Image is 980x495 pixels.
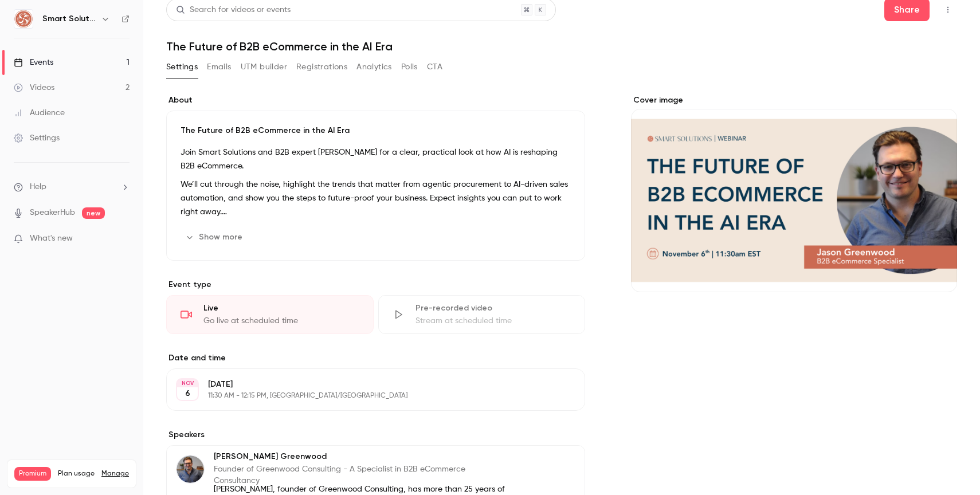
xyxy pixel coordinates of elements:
h6: Smart Solutions [42,13,96,25]
img: Smart Solutions [14,10,33,28]
button: Settings [166,58,198,76]
span: Help [30,181,46,193]
p: Event type [166,279,585,290]
p: 11:30 AM - 12:15 PM, [GEOGRAPHIC_DATA]/[GEOGRAPHIC_DATA] [208,391,524,400]
p: Founder of Greenwood Consulting - A Specialist in B2B eCommerce Consultancy [214,463,511,486]
button: Registrations [296,58,347,76]
label: Date and time [166,352,585,364]
label: Cover image [631,95,957,106]
button: Polls [401,58,418,76]
a: Manage [101,469,129,478]
span: What's new [30,233,73,245]
p: The Future of B2B eCommerce in the AI Era [181,125,571,136]
div: NOV [177,379,198,387]
div: Pre-recorded videoStream at scheduled time [378,295,586,334]
div: Search for videos or events [176,4,291,16]
p: We’ll cut through the noise, highlight the trends that matter from agentic procurement to AI-driv... [181,178,571,219]
button: Emails [207,58,231,76]
a: SpeakerHub [30,207,75,219]
label: Speakers [166,429,585,441]
div: Videos [14,82,54,93]
div: Settings [14,132,60,144]
p: 6 [185,388,190,399]
li: help-dropdown-opener [14,181,130,193]
img: Jason Greenwood [177,455,204,483]
section: Cover image [631,95,957,292]
div: Pre-recorded video [415,302,571,314]
button: Show more [181,228,249,246]
p: Join Smart Solutions and B2B expert [PERSON_NAME] for a clear, practical look at how AI is reshap... [181,146,571,173]
p: [DATE] [208,379,524,390]
div: Events [14,57,53,68]
div: Go live at scheduled time [203,315,359,327]
div: LiveGo live at scheduled time [166,295,374,334]
p: [PERSON_NAME] Greenwood [214,451,511,462]
span: Premium [14,467,51,481]
span: new [82,207,105,219]
h1: The Future of B2B eCommerce in the AI Era [166,40,957,53]
div: Live [203,302,359,314]
label: About [166,95,585,106]
span: Plan usage [58,469,95,478]
div: Stream at scheduled time [415,315,571,327]
button: Analytics [356,58,392,76]
button: CTA [427,58,442,76]
button: UTM builder [241,58,287,76]
div: Audience [14,107,65,119]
